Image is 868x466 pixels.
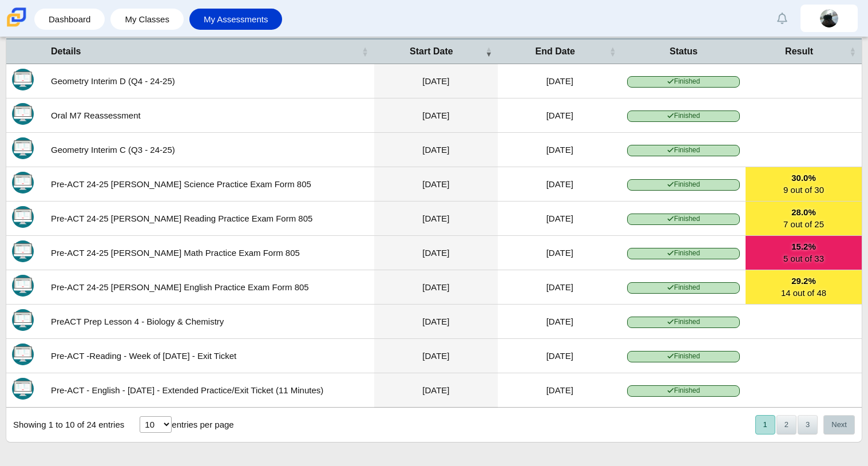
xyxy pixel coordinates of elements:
img: Itembank [12,275,34,297]
img: Carmen School of Science & Technology [5,5,29,29]
span: Result : Activate to sort [849,46,856,57]
span: Finished [627,179,740,190]
td: Pre-ACT 24-25 [PERSON_NAME] English Practice Exam Form 805 [45,270,374,305]
time: Jan 31, 2025 at 9:03 AM [422,282,449,292]
a: Alerts [770,6,795,31]
img: Itembank [12,206,34,228]
td: Pre-ACT 24-25 [PERSON_NAME] Reading Practice Exam Form 805 [45,202,374,236]
span: Finished [627,282,740,293]
label: entries per page [172,420,233,429]
b: 30.0% [751,172,856,184]
b: 15.2% [751,240,856,252]
time: Jan 23, 2025 at 1:49 PM [546,351,573,361]
a: 28.0%7 out of 25 [746,202,862,235]
button: 3 [798,415,818,434]
button: 2 [776,415,796,434]
td: Geometry Interim C (Q3 - 24-25) [45,133,374,167]
button: Next [823,415,855,434]
td: Pre-ACT 24-25 [PERSON_NAME] Math Practice Exam Form 805 [45,236,374,270]
img: Itembank [12,378,34,400]
a: Carmen School of Science & Technology [5,21,29,31]
time: Jan 31, 2025 at 10:10 AM [546,248,573,258]
time: Mar 19, 2025 at 10:11 AM [546,145,573,155]
time: Jan 23, 2025 at 1:14 PM [546,385,573,395]
time: Jan 31, 2025 at 11:34 AM [422,179,449,189]
time: Jun 13, 2025 at 9:37 AM [546,76,573,86]
span: Finished [627,248,740,259]
time: Jan 23, 2025 at 1:46 PM [422,351,449,361]
time: Mar 19, 2025 at 10:01 AM [422,145,449,155]
time: Jun 7, 2025 at 12:00 AM [546,110,573,120]
span: Finished [627,76,740,87]
td: Pre-ACT -Reading - Week of [DATE] - Exit Ticket [45,339,374,373]
img: Itembank [12,137,34,159]
img: Itembank [12,343,34,365]
img: Itembank [12,69,34,90]
time: Jan 23, 2025 at 2:57 PM [422,317,449,326]
time: Jan 31, 2025 at 9:45 AM [422,248,449,258]
img: xavier.ortizgonzal.aYaqqM [820,9,838,27]
time: Jan 31, 2025 at 10:52 AM [422,214,449,223]
img: Itembank [12,103,34,125]
span: Result [751,45,847,58]
span: Details : Activate to sort [362,46,368,57]
img: Itembank [12,172,34,193]
span: End Date [504,45,607,58]
a: 15.2%5 out of 33 [746,236,862,270]
time: Jun 13, 2025 at 9:33 AM [422,76,449,86]
time: Jan 31, 2025 at 11:12 AM [546,214,573,223]
b: 29.2% [751,275,856,287]
span: Finished [627,145,740,156]
a: 29.2%14 out of 48 [746,270,862,304]
time: Jan 31, 2025 at 9:29 AM [546,282,573,292]
a: My Assessments [195,9,277,30]
td: PreACT Prep Lesson 4 - Biology & Chemistry [45,305,374,339]
span: Status [627,45,740,58]
span: Finished [627,351,740,362]
td: Pre-ACT - English - [DATE] - Extended Practice/Exit Ticket (11 Minutes) [45,373,374,408]
span: Start Date : Activate to remove sorting [485,46,492,57]
span: Finished [627,317,740,327]
a: 30.0%9 out of 30 [746,167,862,201]
span: Start Date [380,45,483,58]
div: Showing 1 to 10 of 24 entries [6,408,124,442]
span: Details [51,45,359,58]
button: 1 [755,415,775,434]
span: Finished [627,214,740,224]
span: Finished [627,110,740,121]
img: Itembank [12,309,34,331]
time: Jan 23, 2025 at 1:03 PM [422,385,449,395]
time: Jan 31, 2025 at 11:38 AM [546,179,573,189]
span: End Date : Activate to sort [609,46,616,57]
time: Jan 23, 2025 at 3:10 PM [546,317,573,326]
td: Pre-ACT 24-25 [PERSON_NAME] Science Practice Exam Form 805 [45,167,374,202]
span: Finished [627,385,740,396]
nav: pagination [754,415,855,434]
a: My Classes [116,9,178,30]
time: Jun 6, 2025 at 9:51 AM [422,110,449,120]
td: Geometry Interim D (Q4 - 24-25) [45,64,374,98]
td: Oral M7 Reassessment [45,98,374,133]
a: Dashboard [40,9,99,30]
img: Itembank [12,240,34,262]
a: xavier.ortizgonzal.aYaqqM [800,5,858,32]
b: 28.0% [751,206,856,218]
